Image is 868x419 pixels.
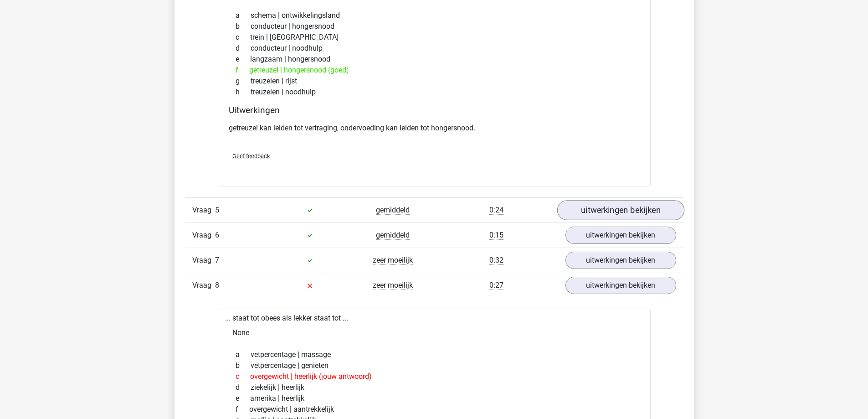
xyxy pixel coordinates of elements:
span: 0:24 [489,206,503,215]
span: Geef feedback [232,153,270,160]
div: schema | ontwikkelingsland [229,10,640,21]
span: Vraag [192,255,215,266]
span: Vraag [192,280,215,291]
span: 0:15 [489,231,503,240]
span: 5 [215,206,219,214]
span: gemiddeld [376,206,410,215]
div: conducteur | noodhulp [229,43,640,54]
div: ziekelijk | heerlijk [229,382,640,393]
div: overgewicht | heerlijk (jouw antwoord) [229,371,640,382]
div: conducteur | hongersnood [229,21,640,32]
span: f [236,65,249,76]
span: c [236,371,250,382]
div: overgewicht | aantrekkelijk [229,404,640,415]
div: treuzelen | rijst [229,76,640,87]
p: getreuzel kan leiden tot vertraging, ondervoeding kan leiden tot hongersnood. [229,123,640,134]
span: b [236,21,251,32]
div: vetpercentage | genieten [229,360,640,371]
span: b [236,360,251,371]
div: langzaam | hongersnood [229,54,640,65]
span: Vraag [192,230,215,241]
span: zeer moeilijk [373,256,413,265]
span: e [236,393,250,404]
span: a [236,10,251,21]
span: g [236,76,251,87]
a: uitwerkingen bekijken [565,277,676,294]
span: 8 [215,281,219,290]
span: 7 [215,256,219,264]
a: uitwerkingen bekijken [565,227,676,244]
span: Vraag [192,205,215,216]
span: h [236,87,251,98]
span: gemiddeld [376,231,410,240]
span: 6 [215,231,219,239]
span: 0:27 [489,281,503,290]
span: a [236,349,251,360]
span: 0:32 [489,256,503,265]
span: d [236,43,251,54]
div: treuzelen | noodhulp [229,87,640,98]
span: c [236,32,250,43]
div: getreuzel | hongersnood (goed) [229,65,640,76]
span: zeer moeilijk [373,281,413,290]
a: uitwerkingen bekijken [557,200,684,220]
div: vetpercentage | massage [229,349,640,360]
span: f [236,404,249,415]
div: trein | [GEOGRAPHIC_DATA] [229,32,640,43]
span: e [236,54,250,65]
h4: Uitwerkingen [229,105,640,115]
a: uitwerkingen bekijken [565,252,676,269]
span: d [236,382,251,393]
div: amerika | heerlijk [229,393,640,404]
div: None [225,324,643,342]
